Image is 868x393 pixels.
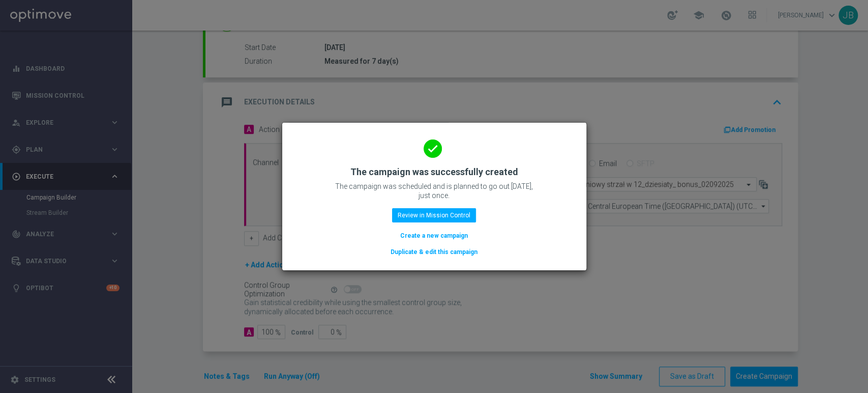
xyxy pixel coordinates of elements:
[333,182,536,200] p: The campaign was scheduled and is planned to go out [DATE], just once.
[424,139,442,158] i: done
[399,230,469,241] button: Create a new campaign
[350,166,518,178] h2: The campaign was successfully created
[392,208,476,222] button: Review in Mission Control
[390,246,478,258] button: Duplicate & edit this campaign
